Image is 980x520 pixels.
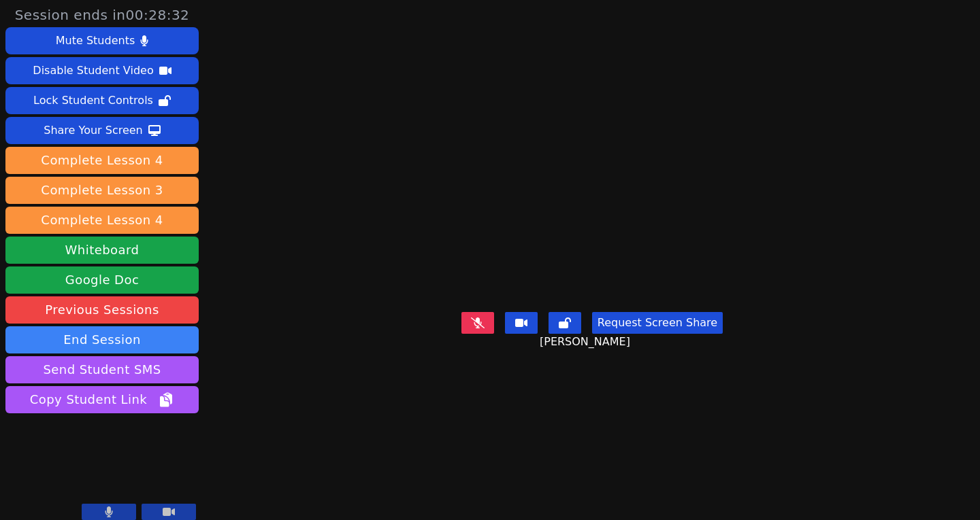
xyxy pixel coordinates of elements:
button: Complete Lesson 3 [5,177,199,204]
time: 00:28:32 [126,7,190,23]
div: Share Your Screen [44,120,143,141]
span: [PERSON_NAME] [540,334,634,350]
button: Whiteboard [5,237,199,264]
div: Mute Students [56,30,135,52]
button: Send Student SMS [5,356,199,383]
a: Previous Sessions [5,296,199,324]
div: Lock Student Controls [33,90,153,111]
span: Session ends in [15,5,190,24]
button: Complete Lesson 4 [5,147,199,174]
button: Complete Lesson 4 [5,207,199,234]
div: Disable Student Video [33,60,153,82]
button: Mute Students [5,27,199,54]
a: Google Doc [5,266,199,294]
button: Disable Student Video [5,57,199,84]
button: Share Your Screen [5,117,199,144]
button: Copy Student Link [5,386,199,413]
button: Request Screen Share [592,312,723,334]
button: Lock Student Controls [5,87,199,114]
button: End Session [5,326,199,353]
span: Copy Student Link [30,390,174,409]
